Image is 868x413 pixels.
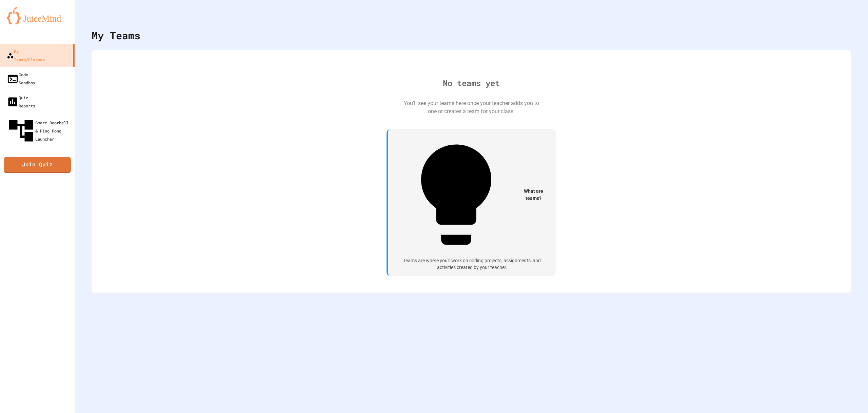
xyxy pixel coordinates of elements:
div: Smart Doorbell & Ping Pong Launcher [7,117,72,145]
div: Code Sandbox [7,70,35,87]
div: Quiz Reports [7,94,35,110]
div: My Teams [92,28,140,43]
div: My Teams/Classes [7,47,45,64]
div: No teams yet [443,77,500,89]
div: You'll see your teams here once your teacher adds you to one or creates a team for your class. [403,99,539,116]
a: Join Quiz [4,157,71,173]
img: logo-orange.svg [7,7,68,24]
span: What are teams? [519,188,548,202]
div: Teams are where you'll work on coding projects, assignments, and activities created by your teacher. [396,257,548,271]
